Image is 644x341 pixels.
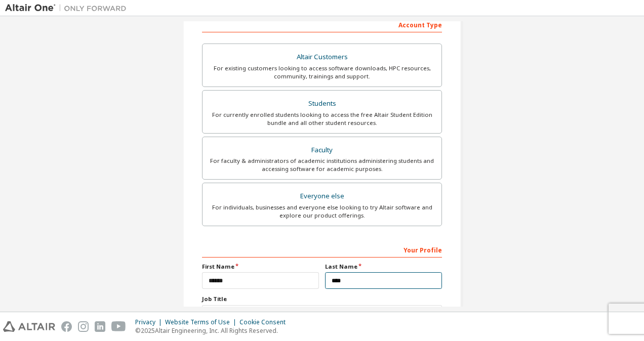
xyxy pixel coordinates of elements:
[111,321,126,332] img: youtube.svg
[135,318,165,326] div: Privacy
[209,64,435,80] div: For existing customers looking to access software downloads, HPC resources, community, trainings ...
[209,50,435,64] div: Altair Customers
[209,189,435,203] div: Everyone else
[209,143,435,157] div: Faculty
[3,321,55,332] img: altair_logo.svg
[209,157,435,173] div: For faculty & administrators of academic institutions administering students and accessing softwa...
[165,318,239,326] div: Website Terms of Use
[209,97,435,111] div: Students
[78,321,89,332] img: instagram.svg
[209,111,435,127] div: For currently enrolled students looking to access the free Altair Student Edition bundle and all ...
[5,3,132,13] img: Altair One
[135,326,292,335] p: © 2025 Altair Engineering, Inc. All Rights Reserved.
[95,321,105,332] img: linkedin.svg
[202,241,442,258] div: Your Profile
[202,295,442,303] label: Job Title
[61,321,72,332] img: facebook.svg
[325,263,442,271] label: Last Name
[209,203,435,220] div: For individuals, businesses and everyone else looking to try Altair software and explore our prod...
[202,263,319,271] label: First Name
[202,16,442,32] div: Account Type
[239,318,292,326] div: Cookie Consent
